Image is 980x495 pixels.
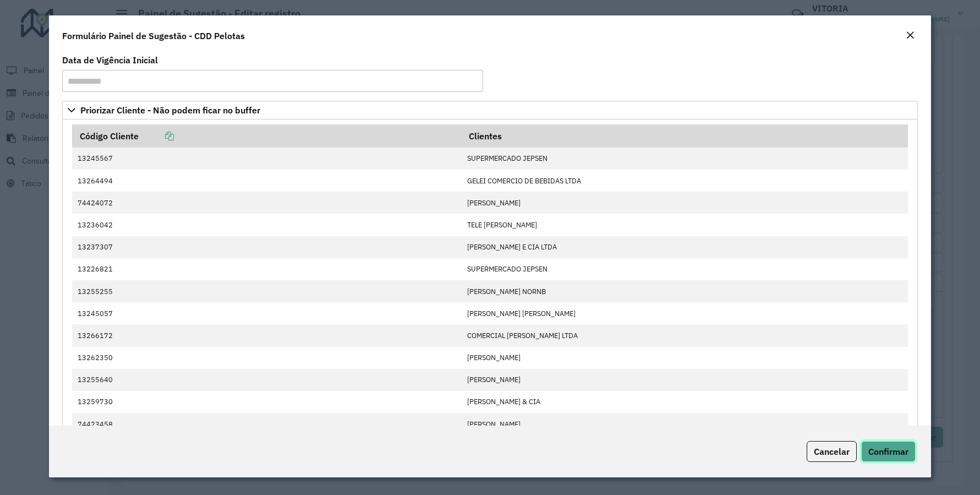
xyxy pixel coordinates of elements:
label: Data de Vigência Inicial [62,53,158,67]
td: 13264494 [72,170,462,192]
td: SUPERMERCADO JEPSEN [462,258,908,280]
td: 74424072 [72,192,462,214]
td: SUPERMERCADO JEPSEN [462,148,908,170]
td: 13237307 [72,236,462,258]
td: [PERSON_NAME] NORNB [462,280,908,302]
td: [PERSON_NAME] & CIA [462,391,908,413]
td: COMERCIAL [PERSON_NAME] LTDA [462,324,908,346]
td: 13226821 [72,258,462,280]
td: 13236042 [72,214,462,236]
td: GELEI COMERCIO DE BEBIDAS LTDA [462,170,908,192]
td: 74423458 [72,413,462,435]
th: Código Cliente [72,124,462,148]
h4: Formulário Painel de Sugestão - CDD Pelotas [62,29,245,42]
td: 13255255 [72,280,462,302]
button: Confirmar [861,441,916,462]
td: [PERSON_NAME] E CIA LTDA [462,236,908,258]
td: TELE [PERSON_NAME] [462,214,908,236]
td: 13266172 [72,324,462,346]
td: 13245567 [72,148,462,170]
td: [PERSON_NAME] [PERSON_NAME] [462,302,908,324]
td: 13262350 [72,347,462,369]
td: 13259730 [72,391,462,413]
button: Cancelar [807,441,857,462]
span: Priorizar Cliente - Não podem ficar no buffer [80,106,260,115]
span: Confirmar [868,446,908,457]
span: Cancelar [814,446,850,457]
td: [PERSON_NAME] [462,413,908,435]
td: 13255640 [72,369,462,391]
button: Close [902,29,918,43]
th: Clientes [462,124,908,148]
a: Priorizar Cliente - Não podem ficar no buffer [62,101,918,119]
td: 13245057 [72,302,462,324]
td: [PERSON_NAME] [462,369,908,391]
em: Fechar [906,31,915,40]
td: [PERSON_NAME] [462,192,908,214]
a: Copiar [139,130,174,142]
td: [PERSON_NAME] [462,347,908,369]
